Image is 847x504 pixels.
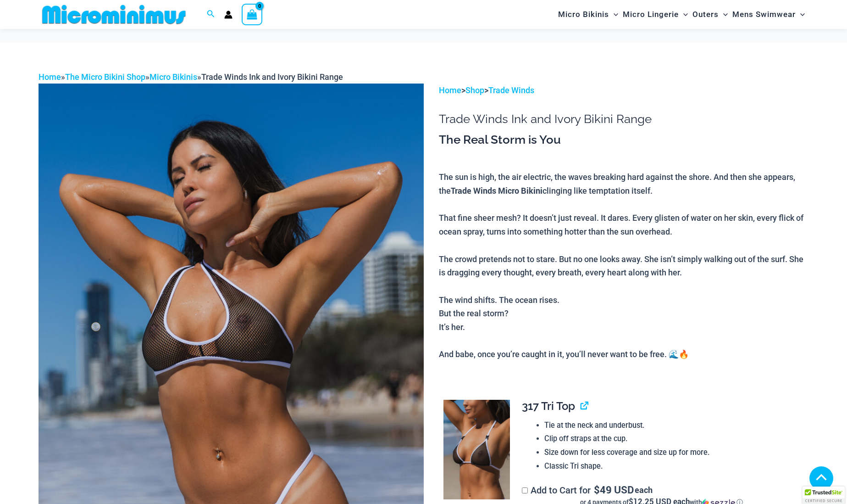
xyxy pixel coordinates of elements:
a: View Shopping Cart, empty [242,4,263,25]
a: Micro BikinisMenu ToggleMenu Toggle [556,3,620,26]
img: Tradewinds Ink and Ivory 317 Tri Top [443,400,510,500]
a: Account icon link [224,11,233,19]
p: The sun is high, the air electric, the waves breaking hard against the shore. And then she appear... [439,170,808,361]
h1: Trade Winds Ink and Ivory Bikini Range [439,112,808,126]
a: Micro Bikinis [149,72,197,82]
a: Home [39,72,61,82]
span: » » » [39,72,343,82]
li: Tie at the neck and underbust. [544,419,801,432]
a: The Micro Bikini Shop [65,72,145,82]
a: Mens SwimwearMenu ToggleMenu Toggle [730,3,807,26]
span: Outers [692,3,719,26]
span: Trade Winds Ink and Ivory Bikini Range [201,72,343,82]
span: Mens Swimwear [732,3,796,26]
img: MM SHOP LOGO FLAT [39,4,189,25]
a: Micro LingerieMenu ToggleMenu Toggle [620,3,690,26]
li: Size down for less coverage and size up for more. [544,446,801,459]
li: Clip off straps at the cup. [544,432,801,446]
span: 317 Tri Top [522,399,575,413]
a: Shop [465,85,484,95]
span: each [635,485,653,494]
a: Trade Winds [488,85,534,95]
a: Home [439,85,461,95]
span: Menu Toggle [719,3,728,26]
input: Add to Cart for$49 USD eachor 4 payments of$12.25 USD eachwithSezzle Click to learn more about Se... [522,487,528,493]
span: $ [594,483,600,496]
span: Menu Toggle [679,3,688,26]
a: Search icon link [207,9,215,20]
div: TrustedSite Certified [803,487,845,504]
span: Micro Lingerie [623,3,679,26]
li: Classic Tri shape. [544,459,801,473]
nav: Site Navigation [554,1,809,28]
p: > > [439,84,808,97]
b: Trade Winds Micro Bikini [451,185,543,196]
span: Menu Toggle [796,3,805,26]
span: 49 USD [594,485,634,494]
span: Menu Toggle [609,3,618,26]
a: OutersMenu ToggleMenu Toggle [690,3,730,26]
span: Micro Bikinis [558,3,609,26]
h3: The Real Storm is You [439,132,808,148]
